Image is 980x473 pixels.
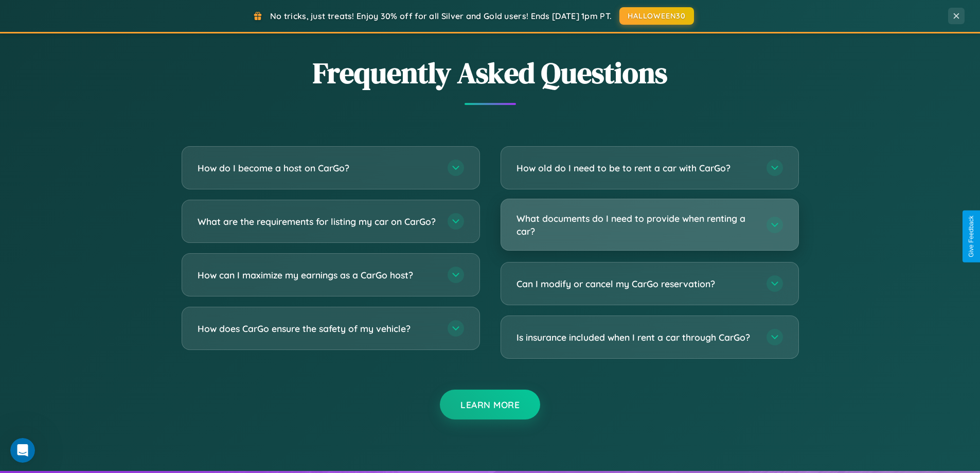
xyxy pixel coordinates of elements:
[198,269,437,282] h3: How can I maximize my earnings as a CarGo host?
[182,53,799,93] h2: Frequently Asked Questions
[516,212,756,237] h3: What documents do I need to provide when renting a car?
[198,215,437,228] h3: What are the requirements for listing my car on CarGo?
[440,390,540,419] button: Learn More
[968,216,975,257] div: Give Feedback
[10,438,35,463] iframe: Intercom live chat
[619,7,694,25] button: HALLOWEEN30
[516,331,756,344] h3: Is insurance included when I rent a car through CarGo?
[516,162,756,174] h3: How old do I need to be to rent a car with CarGo?
[270,11,612,21] span: No tricks, just treats! Enjoy 30% off for all Silver and Gold users! Ends [DATE] 1pm PT.
[198,322,437,335] h3: How does CarGo ensure the safety of my vehicle?
[198,162,437,174] h3: How do I become a host on CarGo?
[516,277,756,290] h3: Can I modify or cancel my CarGo reservation?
